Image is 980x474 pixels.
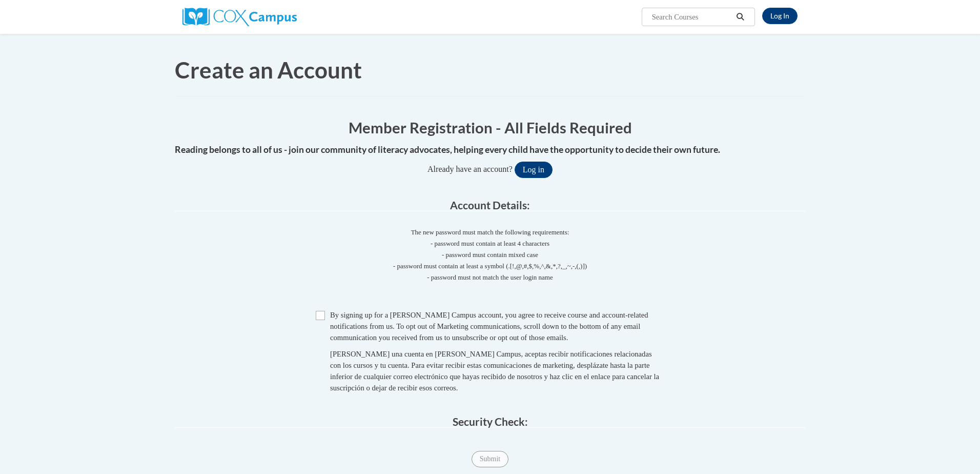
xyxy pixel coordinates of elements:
span: Create an Account [175,56,362,83]
img: Cox Campus [182,8,297,26]
span: [PERSON_NAME] una cuenta en [PERSON_NAME] Campus, aceptas recibir notificaciones relacionadas con... [330,350,659,392]
h1: Member Registration - All Fields Required [175,117,805,138]
input: Submit [472,451,508,467]
span: Account Details: [450,199,530,211]
i:  [736,13,745,21]
h4: Reading belongs to all of us - join our community of literacy advocates, helping every child have... [175,143,805,156]
button: Log in [515,162,553,178]
button: Search [733,11,748,23]
span: By signing up for a [PERSON_NAME] Campus account, you agree to receive course and account-related... [330,311,648,342]
span: The new password must match the following requirements: [411,228,569,236]
span: - password must contain at least 4 characters - password must contain mixed case - password must ... [175,238,805,283]
span: Already have an account? [427,165,513,173]
span: Security Check: [453,415,528,428]
a: Log In [762,8,798,24]
a: Cox Campus [182,12,297,21]
input: Search Courses [651,11,733,23]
